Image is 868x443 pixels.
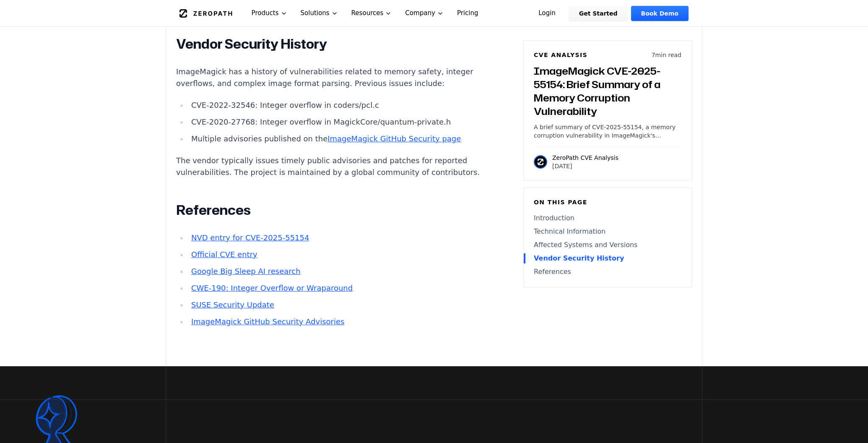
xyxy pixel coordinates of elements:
[534,51,587,59] h6: CVE Analysis
[327,134,461,143] a: ImageMagick GitHub Security page
[534,240,681,250] a: Affected Systems and Versions
[191,267,301,276] a: Google Big Sleep AI research
[534,267,681,277] a: References
[534,198,681,206] h6: On this page
[176,36,488,52] h2: Vendor Security History
[191,233,309,242] a: NVD entry for CVE-2025-55154
[534,213,681,223] a: Introduction
[534,123,681,140] p: A brief summary of CVE-2025-55154, a memory corruption vulnerability in ImageMagick's ReadOneMNGI...
[188,116,488,128] li: CVE-2020-27768: Integer overflow in MagickCore/quantum-private.h
[191,250,257,259] a: Official CVE entry
[534,253,681,263] a: Vendor Security History
[188,99,488,111] li: CVE-2022-32546: Integer overflow in coders/pcl.c
[191,300,274,309] a: SUSE Security Update
[534,64,681,118] h3: ImageMagick CVE-2025-55154: Brief Summary of a Memory Corruption Vulnerability
[552,154,619,162] p: ZeroPath CVE Analysis
[552,162,619,170] p: [DATE]
[188,133,488,145] li: Multiple advisories published on the
[534,227,681,237] a: Technical Information
[176,155,488,178] p: The vendor typically issues timely public advisories and patches for reported vulnerabilities. Th...
[569,6,628,21] a: Get Started
[652,51,681,59] p: 7 min read
[176,202,488,219] h2: References
[176,66,488,89] p: ImageMagick has a history of vulnerabilities related to memory safety, integer overflows, and com...
[528,6,566,21] a: Login
[191,317,344,326] a: ImageMagick GitHub Security Advisories
[534,155,547,169] img: ZeroPath CVE Analysis
[631,6,689,21] a: Book Demo
[191,284,353,292] a: CWE-190: Integer Overflow or Wraparound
